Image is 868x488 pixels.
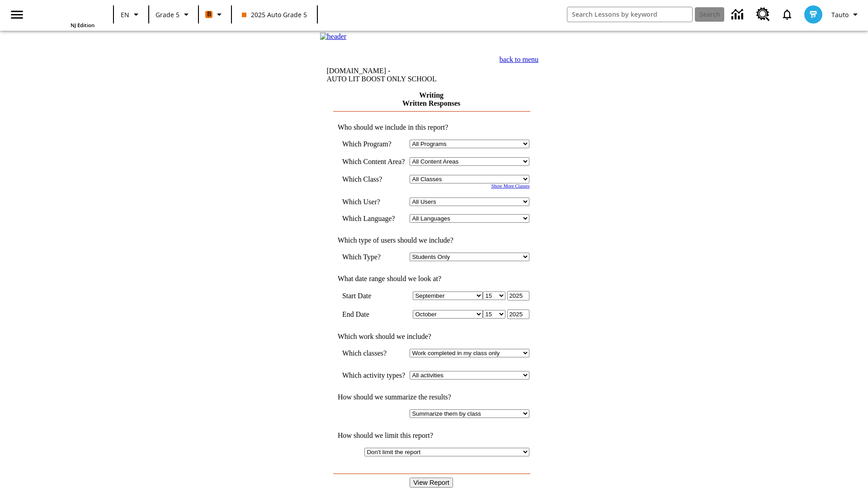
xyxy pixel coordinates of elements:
td: Which Program? [342,140,406,148]
div: Home [36,3,94,28]
button: Select a new avatar [799,3,828,26]
span: Tauto [831,10,849,19]
a: Writing Written Responses [402,91,460,107]
td: Which classes? [342,349,406,357]
button: Boost Class color is orange. Change class color [202,6,228,23]
td: Who should we include in this report? [333,123,530,131]
td: How should we limit this report? [333,432,530,440]
button: Open side menu [4,1,30,28]
button: Language: EN, Select a language [117,6,146,23]
td: End Date [342,310,406,319]
span: B [207,9,211,20]
span: NJ Edition [71,22,94,28]
a: back to menu [500,56,538,63]
span: 2025 Auto Grade 5 [242,10,307,19]
img: avatar image [804,5,822,23]
a: Resource Center, Will open in new tab [751,2,775,27]
a: Data Center [726,2,751,27]
nobr: Which Content Area? [342,158,405,165]
button: Profile/Settings [828,6,864,23]
button: Grade: Grade 5, Select a grade [152,6,195,23]
td: Which work should we include? [333,333,530,341]
td: Which type of users should we include? [333,236,530,244]
a: Show More Classes [491,183,530,188]
td: Which Type? [342,253,406,261]
td: Which User? [342,197,406,206]
input: View Report [410,478,453,488]
td: Start Date [342,291,406,300]
nobr: AUTO LIT BOOST ONLY SCHOOL [327,75,437,83]
a: Notifications [775,3,799,26]
td: Which activity types? [342,371,406,380]
td: How should we summarize the results? [333,393,530,401]
img: header [320,33,347,41]
td: [DOMAIN_NAME] - [327,67,458,83]
input: search field [567,7,692,22]
td: Which Class? [342,175,406,183]
span: EN [121,10,129,19]
td: What date range should we look at? [333,275,530,283]
span: Grade 5 [156,10,179,19]
td: Which Language? [342,214,406,223]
